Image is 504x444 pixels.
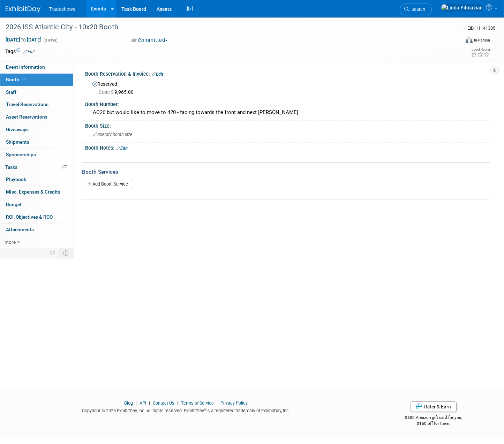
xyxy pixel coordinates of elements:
a: Playbook [0,173,73,186]
a: Booth [0,74,73,86]
span: | [134,400,138,406]
span: Asset Reservations [6,114,47,120]
td: Toggle Event Tabs [59,248,73,257]
div: Event Rating [471,48,490,51]
a: API [140,400,146,406]
a: Tasks [0,161,73,173]
i: Booth reservation complete [22,77,26,81]
a: Blog [124,400,133,406]
a: Staff [0,86,73,98]
span: (3 days) [43,38,58,43]
div: 2026 ISS Atlantic City - 10x20 Booth [3,21,449,33]
div: Booth Size: [85,121,490,129]
span: Event Information [6,64,45,70]
a: Misc. Expenses & Credits [0,186,73,198]
span: Budget [6,202,22,207]
a: Add Booth Service [84,179,132,189]
span: | [175,400,180,406]
a: Edit [116,146,128,151]
span: Tasks [5,164,17,170]
span: Playbook [6,176,26,182]
span: Misc. Expenses & Credits [6,189,60,195]
span: Attachments [6,227,34,232]
a: Attachments [0,224,73,236]
div: Event Format [418,36,490,47]
div: In-Person [474,38,490,43]
span: ROI, Objectives & ROO [6,214,53,220]
sup: ® [204,408,206,412]
a: Search [400,3,432,15]
div: Booth Number: [85,99,490,108]
a: Travel Reservations [0,98,73,111]
span: Search [409,7,425,12]
div: $150 off for them. [377,421,490,427]
a: Shipments [0,136,73,148]
span: [DATE] [DATE] [5,37,42,43]
div: AC26 but would like to move to 420 - facing towards the front and next [PERSON_NAME] [90,107,485,118]
img: Format-Inperson.png [466,37,473,43]
div: $500 Amazon gift card for you, [377,410,490,426]
span: | [147,400,152,406]
div: Booth Services [82,168,490,176]
span: to [20,37,27,43]
div: Reserved [90,79,485,96]
img: ExhibitDay [6,6,40,13]
a: ROI, Objectives & ROO [0,211,73,223]
a: Refer & Earn [411,401,457,412]
span: Specify booth size [93,132,133,137]
a: Edit [152,72,163,77]
a: Privacy Policy [220,400,248,406]
img: Linda Yilmazian [441,4,483,12]
td: Personalize Event Tab Strip [47,248,59,257]
button: Committed [129,37,171,44]
span: Travel Reservations [6,101,48,107]
span: Booth [6,77,27,82]
a: Sponsorships [0,149,73,161]
a: Event Information [0,61,73,73]
span: more [5,239,16,245]
a: Terms of Service [181,400,214,406]
div: Copyright © 2025 ExhibitDay, Inc. All rights reserved. ExhibitDay is a registered trademark of Ex... [5,406,366,414]
span: Cost: $ [99,89,114,95]
span: Shipments [6,139,29,145]
a: more [0,236,73,248]
td: Tags [5,48,35,55]
a: Asset Reservations [0,111,73,123]
a: Edit [23,49,35,54]
a: Budget [0,198,73,211]
span: Tradeshows [49,6,75,12]
span: Event ID: 11141385 [467,25,495,31]
a: Contact Us [153,400,174,406]
span: Staff [6,89,16,95]
div: Booth Notes: [85,143,490,152]
a: Giveaways [0,123,73,136]
span: | [215,400,219,406]
span: 9,965.00 [99,89,136,95]
span: Sponsorships [6,152,36,157]
div: Booth Reservation & Invoice: [85,69,490,78]
span: Giveaways [6,127,29,132]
